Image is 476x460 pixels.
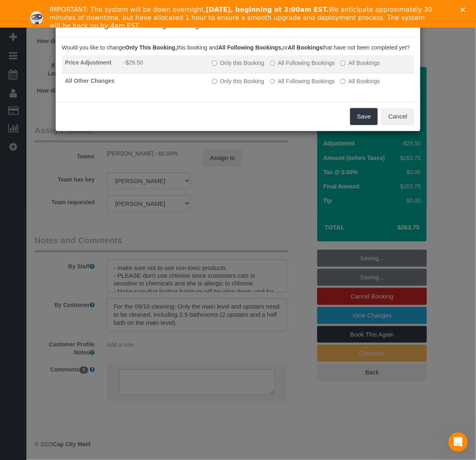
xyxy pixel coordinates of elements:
[461,7,469,12] div: Close
[50,6,433,30] div: IMPORTANT: The system will be down overnight, We anticipate approximately 30 minutes of downtime,...
[65,59,112,66] strong: Price Adjustment
[30,11,43,24] img: Profile image for Ellie
[125,44,177,51] b: Only This Booking,
[212,60,217,66] input: Only this Booking
[340,60,346,66] input: All Bookings
[212,59,264,67] label: All other bookings in the series will remain the same.
[288,44,323,51] b: All Bookings
[219,44,283,51] b: All Following Bookings,
[212,77,264,85] label: All other bookings in the series will remain the same.
[270,60,275,66] input: All Following Bookings
[270,59,335,67] label: This and all the bookings after it will be changed.
[340,59,380,67] label: All bookings that have not been completed yet will be changed.
[65,78,115,84] strong: All Other Changes
[270,79,275,84] input: All Following Bookings
[350,108,378,125] button: Save
[448,432,468,452] iframe: Intercom live chat
[381,108,414,125] button: Cancel
[340,79,346,84] input: All Bookings
[62,43,414,52] p: Would you like to change this booking and or that have not been completed yet?
[340,77,380,85] label: All bookings that have not been completed yet will be changed.
[270,77,335,85] label: This and all the bookings after it will be changed.
[206,6,329,13] b: [DATE], beginning at 3:00am EST.
[124,58,206,67] li: -$29.50
[212,79,217,84] input: Only this Booking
